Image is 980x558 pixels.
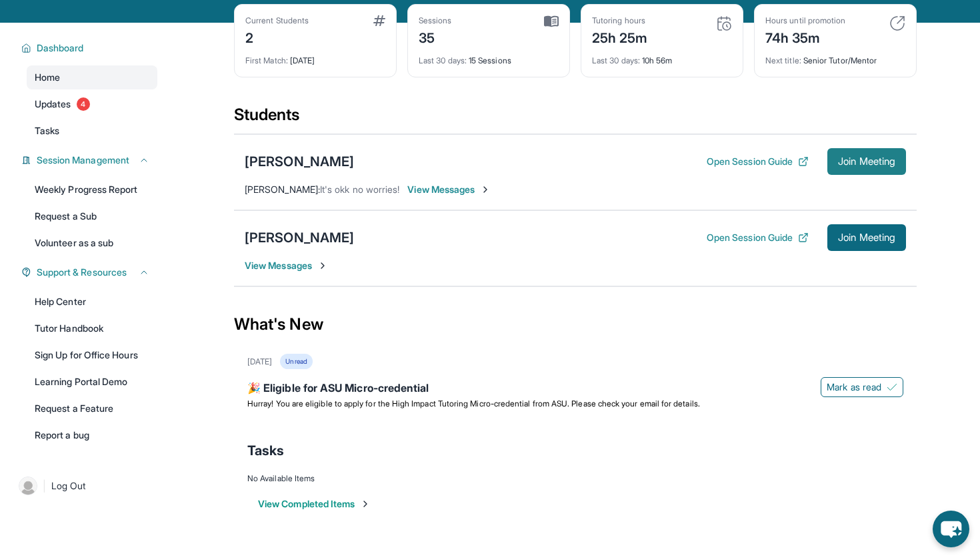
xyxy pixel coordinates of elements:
a: Help Center [27,290,157,314]
div: Unread [280,354,312,369]
span: Join Meeting [838,234,895,242]
img: Chevron-Right [317,260,328,271]
span: [PERSON_NAME] : [245,184,320,195]
div: 2 [245,26,309,47]
span: Updates [35,97,71,111]
div: 15 Sessions [419,47,559,66]
div: Sessions [419,15,452,26]
a: |Log Out [13,471,157,501]
span: Support & Resources [37,266,127,279]
span: Last 30 days : [419,55,467,65]
a: Request a Feature [27,396,157,421]
div: [DATE] [247,356,272,367]
span: Home [35,71,60,84]
div: [PERSON_NAME] [245,228,354,247]
div: [DATE] [245,47,385,66]
button: Session Management [31,154,149,167]
span: Session Management [37,154,129,167]
div: Current Students [245,15,309,26]
div: 25h 25m [592,26,648,47]
span: Next title : [765,55,801,65]
a: Volunteer as a sub [27,231,157,255]
span: Tasks [247,441,284,460]
img: card [716,15,732,31]
button: Join Meeting [827,224,906,251]
span: First Match : [245,55,288,65]
a: Request a Sub [27,204,157,228]
button: Join Meeting [827,148,906,175]
button: Mark as read [821,377,903,397]
button: Dashboard [31,41,149,55]
div: What's New [234,295,917,354]
div: Senior Tutor/Mentor [765,47,905,66]
span: Hurray! You are eligible to apply for the High Impact Tutoring Micro-credential from ASU. Please ... [247,398,700,408]
span: View Messages [245,259,328,272]
span: Tasks [35,124,59,137]
div: 35 [419,26,452,47]
a: Sign Up for Office Hours [27,343,157,367]
span: Log Out [51,479,86,493]
button: chat-button [933,511,969,547]
div: Students [234,104,917,133]
a: Tasks [27,119,157,143]
span: 4 [77,97,90,111]
div: 10h 56m [592,47,732,66]
div: 🎉 Eligible for ASU Micro-credential [247,380,903,398]
img: card [544,15,559,27]
a: Learning Portal Demo [27,370,157,394]
span: Dashboard [37,41,84,55]
span: It's okk no worries! [320,184,399,195]
button: View Completed Items [258,497,371,511]
div: No Available Items [247,473,903,484]
div: Hours until promotion [765,15,845,26]
span: Mark as read [827,380,881,394]
a: Tutor Handbook [27,316,157,340]
div: [PERSON_NAME] [245,152,354,171]
button: Open Session Guide [707,231,809,244]
a: Report a bug [27,423,157,447]
img: user-img [19,477,37,495]
span: Join Meeting [838,158,895,166]
button: Support & Resources [31,266,149,279]
a: Weekly Progress Report [27,178,157,202]
div: Tutoring hours [592,15,648,26]
button: Open Session Guide [707,155,809,168]
span: Last 30 days : [592,55,640,65]
img: Mark as read [887,382,897,392]
img: card [889,15,905,31]
span: View Messages [407,183,491,196]
div: 74h 35m [765,26,845,47]
span: | [43,478,46,494]
img: card [373,15,385,26]
a: Updates4 [27,92,157,116]
a: Home [27,65,157,89]
img: Chevron-Right [480,184,491,195]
